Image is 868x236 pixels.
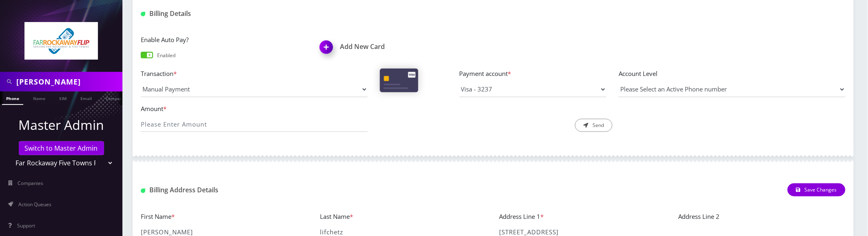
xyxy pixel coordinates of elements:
span: Action Queues [18,201,51,208]
h1: Billing Address Details [141,186,368,194]
label: First Name [141,212,175,221]
button: Send [575,119,613,132]
h1: Billing Details [141,10,368,18]
a: Add New CardAdd New Card [320,43,487,51]
button: Save Changes [788,183,846,196]
input: Please Enter Amount [141,116,368,132]
img: Billing Address Detail [141,189,145,193]
img: Add New Card [316,38,340,62]
img: Cards [380,69,418,92]
label: Address Line 2 [679,212,720,221]
label: Payment account [460,69,606,78]
label: Last Name [320,212,353,221]
h1: Add New Card [320,43,487,51]
img: Billing Details [141,12,145,16]
input: Search in Company [16,74,120,89]
a: Name [29,91,49,104]
a: SIM [55,91,71,104]
a: Company [102,91,129,104]
label: Transaction [141,69,368,78]
label: Account Level [619,69,846,78]
a: Switch to Master Admin [19,141,104,155]
span: Companies [18,180,44,187]
img: Far Rockaway Five Towns Flip [24,22,98,60]
p: Enabled [157,52,175,59]
a: Email [76,91,96,104]
label: Address Line 1 [499,212,544,221]
span: Support [17,222,35,229]
a: Phone [2,91,23,105]
label: Enable Auto Pay? [141,35,308,45]
label: Amount [141,104,368,114]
